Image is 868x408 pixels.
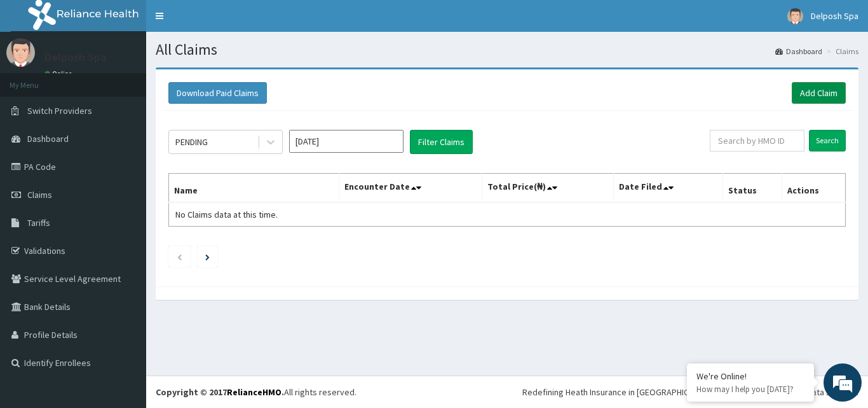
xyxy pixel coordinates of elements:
a: Add Claim [792,82,846,104]
div: We're Online! [696,370,804,382]
button: Download Paid Claims [168,82,267,104]
p: Delposh Spa [44,52,106,63]
p: How may I help you today? [696,384,804,395]
span: No Claims data at this time. [175,209,278,220]
input: Search by HMO ID [710,130,804,151]
th: Total Price(₦) [482,174,614,203]
div: Redefining Heath Insurance in [GEOGRAPHIC_DATA] using Telemedicine and Data Science! [522,386,858,398]
img: User Image [6,38,35,67]
th: Actions [782,174,845,203]
strong: Copyright © 2017 . [156,386,284,398]
span: Dashboard [27,133,69,144]
span: Switch Providers [27,105,92,116]
th: Encounter Date [339,174,482,203]
img: User Image [787,8,803,24]
input: Search [809,130,846,151]
span: Delposh Spa [811,10,858,22]
span: Claims [27,189,52,200]
li: Claims [824,46,858,57]
a: Online [44,69,75,78]
span: Tariffs [27,217,50,229]
input: Select Month and Year [289,130,403,153]
a: Previous page [177,251,182,262]
div: PENDING [175,136,208,148]
a: Dashboard [775,46,822,57]
th: Name [169,174,339,203]
footer: All rights reserved. [146,376,868,408]
h1: All Claims [156,41,858,58]
a: RelianceHMO [227,386,281,398]
button: Filter Claims [410,130,473,154]
th: Status [723,174,782,203]
a: Next page [205,251,210,262]
th: Date Filed [614,174,723,203]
